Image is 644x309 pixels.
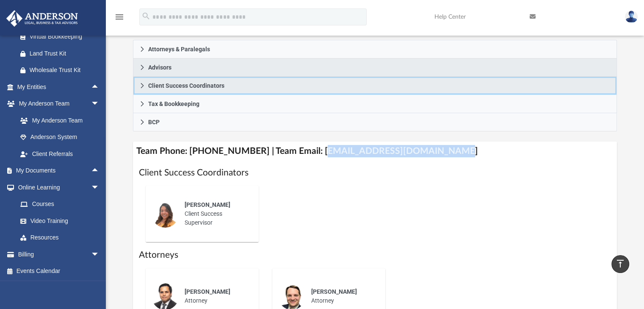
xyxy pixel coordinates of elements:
a: Advisors [133,58,617,77]
img: User Pic [625,11,638,23]
span: Client Success Coordinators [148,83,224,89]
a: My Documentsarrow_drop_up [6,162,108,179]
a: Tax & Bookkeeping [133,95,617,113]
i: vertical_align_top [615,259,625,269]
div: Wholesale Trust Kit [30,65,102,75]
a: Attorneys & Paralegals [133,40,617,58]
a: Client Success Coordinators [133,77,617,95]
a: Billingarrow_drop_down [6,246,112,263]
span: [PERSON_NAME] [185,288,230,295]
img: Anderson Advisors Platinum Portal [4,10,80,27]
span: Advisors [148,64,171,70]
span: [PERSON_NAME] [185,201,230,208]
a: Client Referrals [12,145,108,162]
a: My Anderson Teamarrow_drop_down [6,95,108,112]
div: Virtual Bookkeeping [30,31,102,42]
a: My Entitiesarrow_drop_up [6,78,112,95]
h4: Team Phone: [PHONE_NUMBER] | Team Email: [EMAIL_ADDRESS][DOMAIN_NAME] [133,142,617,161]
div: Client Success Supervisor [179,195,253,233]
div: Land Trust Kit [30,48,102,59]
h1: Attorneys [139,249,611,261]
span: arrow_drop_up [91,162,108,180]
a: Resources [12,229,108,246]
a: Events Calendar [6,263,112,280]
span: arrow_drop_up [91,78,108,96]
span: arrow_drop_down [91,95,108,113]
a: Anderson System [12,129,108,146]
img: thumbnail [152,200,179,228]
span: [PERSON_NAME] [311,288,357,295]
a: menu [114,16,124,22]
h1: Client Success Coordinators [139,167,611,179]
span: BCP [148,119,160,125]
i: search [141,11,151,21]
span: Attorneys & Paralegals [148,46,210,52]
span: arrow_drop_down [91,246,108,263]
a: Online Learningarrow_drop_down [6,179,108,196]
i: menu [114,12,124,22]
a: My Anderson Team [12,112,104,129]
a: Courses [12,196,108,213]
a: vertical_align_top [611,255,629,273]
span: Tax & Bookkeeping [148,101,199,107]
a: Wholesale Trust Kit [12,62,112,79]
a: BCP [133,113,617,131]
span: arrow_drop_down [91,179,108,196]
a: Video Training [12,212,104,229]
a: Land Trust Kit [12,45,112,62]
a: Virtual Bookkeeping [12,28,112,45]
